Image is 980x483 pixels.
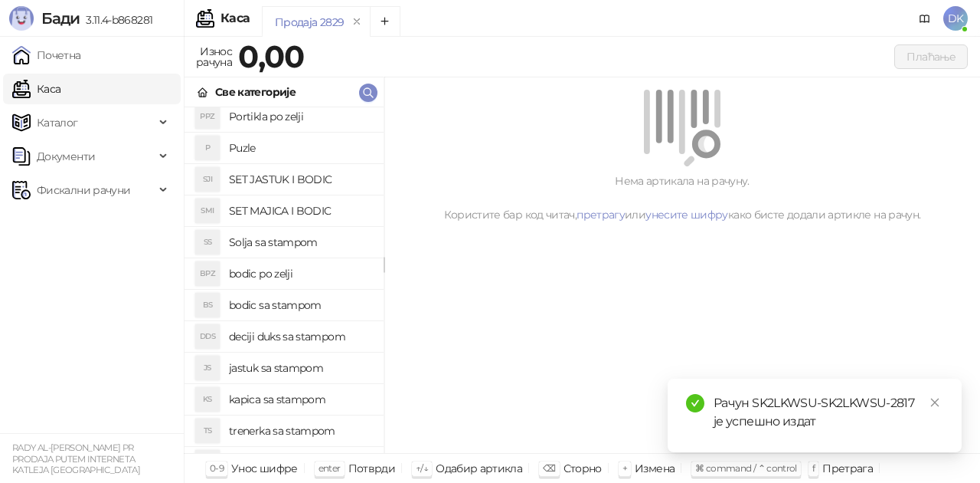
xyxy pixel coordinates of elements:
[275,14,344,31] div: Продаја 2829
[37,107,78,138] span: Каталог
[229,450,371,475] h4: usluzna stampa
[635,458,675,478] div: Измена
[195,324,220,349] div: DDS
[894,44,968,69] button: Плаћање
[195,104,220,129] div: PPZ
[348,458,396,478] div: Потврди
[195,136,220,160] div: P
[195,167,220,192] div: SJI
[195,261,220,286] div: BPZ
[195,419,220,443] div: TS
[185,107,384,453] div: grid
[645,208,728,222] a: унесите шифру
[37,141,95,172] span: Документи
[229,230,371,255] h4: Solja sa stampom
[913,6,937,31] a: Документација
[195,293,220,317] div: BS
[229,167,371,192] h4: SET JASTUK I BODIC
[926,394,943,411] a: Close
[12,74,60,104] a: Каса
[193,41,235,72] div: Износ рачуна
[229,356,371,380] h4: jastuk sa stampom
[238,38,304,75] strong: 0,00
[714,394,943,431] div: Рачун SK2LKWSU-SK2LKWSU-2817 је успешно издат
[812,462,815,474] span: f
[220,12,250,25] div: Каса
[929,397,940,408] span: close
[229,199,371,223] h4: SET MAJICA I BODIC
[12,442,140,475] small: RADY AL-[PERSON_NAME] PR PRODAJA PUTEM INTERNETA KATLEJA [GEOGRAPHIC_DATA]
[403,172,962,223] div: Нема артикала на рачуну. Користите бар код читач, или како бисте додали артикле на рачун.
[80,13,152,27] span: 3.11.4-b868281
[229,324,371,349] h4: deciji duks sa stampom
[822,458,873,478] div: Претрага
[41,9,80,28] span: Бади
[229,387,371,412] h4: kapica sa stampom
[195,356,220,380] div: JS
[215,84,296,100] div: Све категорије
[436,458,522,478] div: Одабир артикла
[943,6,968,31] span: DK
[686,394,704,412] span: check-circle
[12,40,81,71] a: Почетна
[195,450,220,475] div: US
[229,261,371,286] h4: bodic po zelji
[9,6,34,31] img: Logo
[370,6,400,37] button: Add tab
[622,462,627,474] span: +
[195,387,220,412] div: KS
[231,458,298,478] div: Унос шифре
[563,458,602,478] div: Сторно
[577,208,625,222] a: претрагу
[347,15,367,28] button: remove
[229,419,371,443] h4: trenerka sa stampom
[318,462,341,474] span: enter
[229,136,371,160] h4: Puzle
[37,175,130,205] span: Фискални рачуни
[229,293,371,317] h4: bodic sa stampom
[695,462,797,474] span: ⌘ command / ⌃ control
[210,462,224,474] span: 0-9
[416,462,428,474] span: ↑/↓
[195,230,220,255] div: SS
[229,104,371,129] h4: Portikla po zelji
[543,462,555,474] span: ⌫
[195,199,220,223] div: SMI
